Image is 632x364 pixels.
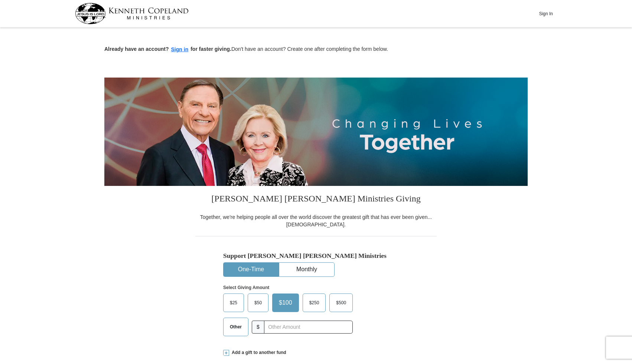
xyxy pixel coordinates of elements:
[195,213,437,228] div: Together, we're helping people all over the world discover the greatest gift that has ever been g...
[104,45,528,54] p: Don't have an account? Create one after completing the form below.
[251,297,265,308] span: $50
[169,45,191,54] button: Sign in
[104,46,231,52] strong: Already have an account? for faster giving.
[264,321,353,334] input: Other Amount
[252,321,264,334] span: $
[332,297,350,308] span: $500
[535,8,557,19] button: Sign In
[279,263,334,276] button: Monthly
[275,297,296,308] span: $100
[223,252,409,260] h5: Support [PERSON_NAME] [PERSON_NAME] Ministries
[306,297,323,308] span: $250
[75,3,189,24] img: kcm-header-logo.svg
[195,186,437,213] h3: [PERSON_NAME] [PERSON_NAME] Ministries Giving
[229,350,286,356] span: Add a gift to another fund
[223,285,269,290] strong: Select Giving Amount
[226,297,241,308] span: $25
[224,263,278,276] button: One-Time
[226,321,245,332] span: Other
